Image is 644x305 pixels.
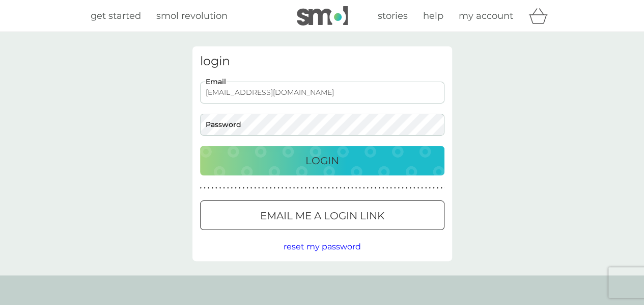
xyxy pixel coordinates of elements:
[258,186,260,191] p: ●
[277,186,279,191] p: ●
[340,186,342,191] p: ●
[375,186,377,191] p: ●
[409,186,411,191] p: ●
[284,242,361,251] span: reset my password
[335,186,338,191] p: ●
[423,9,443,23] a: help
[297,186,299,191] p: ●
[285,186,287,191] p: ●
[433,186,435,191] p: ●
[459,10,513,21] span: my account
[254,186,256,191] p: ●
[200,146,444,175] button: Login
[260,208,384,224] p: Email me a login link
[425,186,427,191] p: ●
[211,186,213,191] p: ●
[421,186,423,191] p: ●
[223,186,225,191] p: ●
[316,186,318,191] p: ●
[423,10,443,21] span: help
[413,186,415,191] p: ●
[355,186,357,191] p: ●
[351,186,353,191] p: ●
[402,186,404,191] p: ●
[304,186,306,191] p: ●
[156,10,228,21] span: smol revolution
[417,186,419,191] p: ●
[394,186,396,191] p: ●
[429,186,431,191] p: ●
[262,186,264,191] p: ●
[390,186,392,191] p: ●
[200,186,202,191] p: ●
[284,240,361,253] button: reset my password
[440,186,442,191] p: ●
[378,9,408,23] a: stories
[204,186,206,191] p: ●
[208,186,210,191] p: ●
[359,186,361,191] p: ●
[367,186,369,191] p: ●
[528,6,554,26] div: basket
[235,186,237,191] p: ●
[347,186,349,191] p: ●
[398,186,400,191] p: ●
[378,186,380,191] p: ●
[227,186,229,191] p: ●
[200,200,444,230] button: Email me a login link
[459,9,513,23] a: my account
[266,186,268,191] p: ●
[289,186,291,191] p: ●
[363,186,365,191] p: ●
[406,186,408,191] p: ●
[246,186,248,191] p: ●
[231,186,233,191] p: ●
[156,9,228,23] a: smol revolution
[313,186,315,191] p: ●
[239,186,241,191] p: ●
[324,186,326,191] p: ●
[344,186,346,191] p: ●
[200,54,444,69] h3: login
[309,186,311,191] p: ●
[215,186,217,191] p: ●
[293,186,295,191] p: ●
[305,152,339,169] p: Login
[382,186,384,191] p: ●
[282,186,284,191] p: ●
[301,186,303,191] p: ●
[328,186,330,191] p: ●
[242,186,244,191] p: ●
[273,186,275,191] p: ●
[91,10,141,21] span: get started
[437,186,439,191] p: ●
[270,186,272,191] p: ●
[332,186,334,191] p: ●
[378,10,408,21] span: stories
[371,186,373,191] p: ●
[386,186,388,191] p: ●
[320,186,322,191] p: ●
[91,9,141,23] a: get started
[219,186,221,191] p: ●
[297,6,348,26] img: smol
[250,186,253,191] p: ●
